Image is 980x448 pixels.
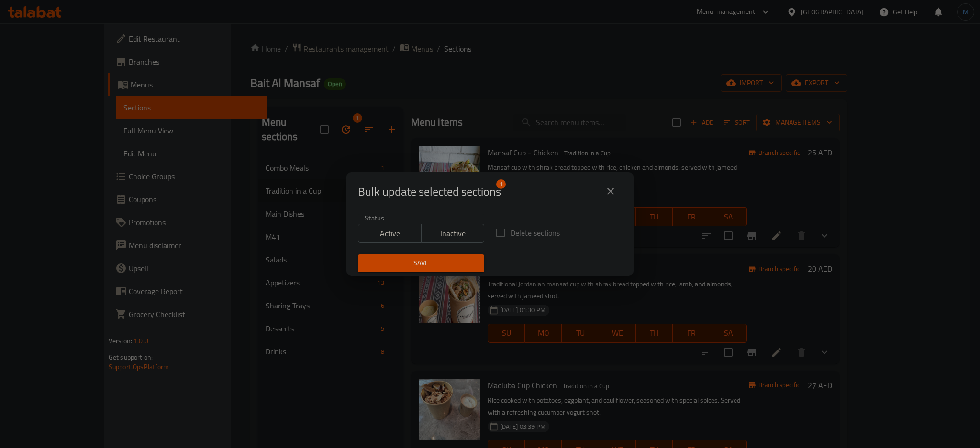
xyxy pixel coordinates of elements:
button: Save [358,254,484,272]
button: Active [358,224,422,243]
span: Delete sections [511,227,560,239]
span: Save [366,257,477,269]
span: Active [362,227,418,240]
span: Inactive [425,227,481,240]
button: close [599,180,622,203]
button: Inactive [421,224,485,243]
span: Selected section count [358,184,501,199]
span: 1 [496,179,506,189]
